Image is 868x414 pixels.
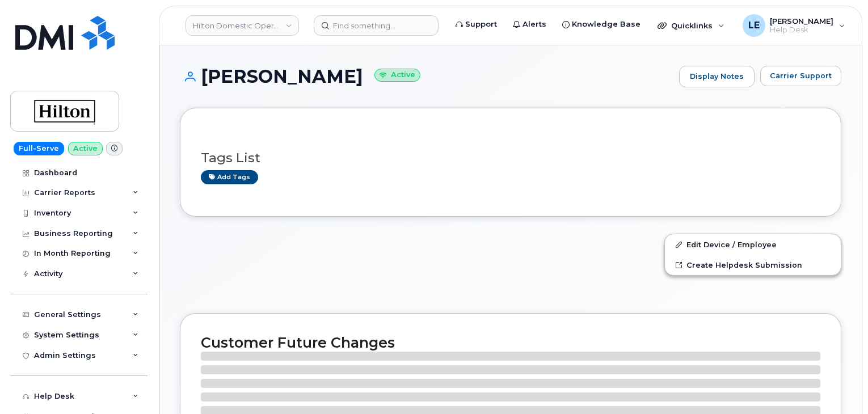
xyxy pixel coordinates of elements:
[201,334,820,351] h2: Customer Future Changes
[665,255,841,275] a: Create Helpdesk Submission
[180,66,673,86] h1: [PERSON_NAME]
[770,70,832,81] span: Carrier Support
[201,151,820,165] h3: Tags List
[201,170,258,184] a: Add tags
[374,69,420,82] small: Active
[760,66,841,86] button: Carrier Support
[679,66,755,87] a: Display Notes
[665,234,841,255] a: Edit Device / Employee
